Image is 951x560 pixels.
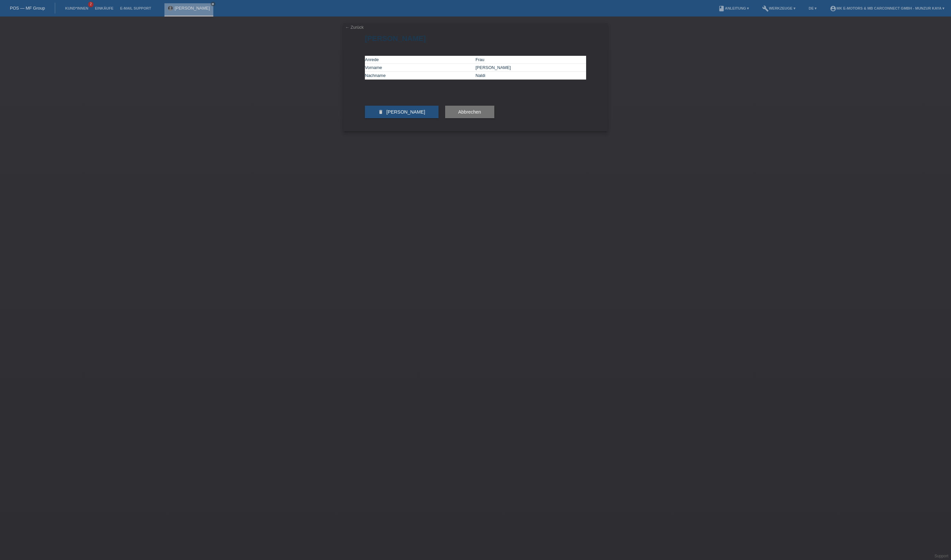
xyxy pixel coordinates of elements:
[805,6,820,10] a: DE ▾
[715,6,752,10] a: bookAnleitung ▾
[759,6,799,10] a: buildWerkzeuge ▾
[62,6,91,10] a: Kund*innen
[365,34,586,43] h1: [PERSON_NAME]
[10,6,45,11] a: POS — MF Group
[91,6,117,10] a: Einkäufe
[386,109,425,115] span: [PERSON_NAME]
[475,64,586,72] td: [PERSON_NAME]
[475,56,586,64] td: Frau
[365,72,475,80] td: Nachname
[762,5,769,12] i: build
[378,109,383,115] i: delete
[211,2,215,6] a: close
[88,2,93,7] span: 2
[365,106,439,118] button: delete [PERSON_NAME]
[458,109,481,115] span: Abbrechen
[934,554,948,558] a: Support
[365,56,475,64] td: Anrede
[830,5,836,12] i: account_circle
[365,64,475,72] td: Vorname
[718,5,725,12] i: book
[445,106,494,118] button: Abbrechen
[211,2,215,6] i: close
[345,25,364,30] a: ← Zurück
[827,6,948,10] a: account_circleMK E-MOTORS & MB CarConnect GmbH - Munzur Kaya ▾
[117,6,155,10] a: E-Mail Support
[475,72,586,80] td: Naldi
[175,6,210,11] a: [PERSON_NAME]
